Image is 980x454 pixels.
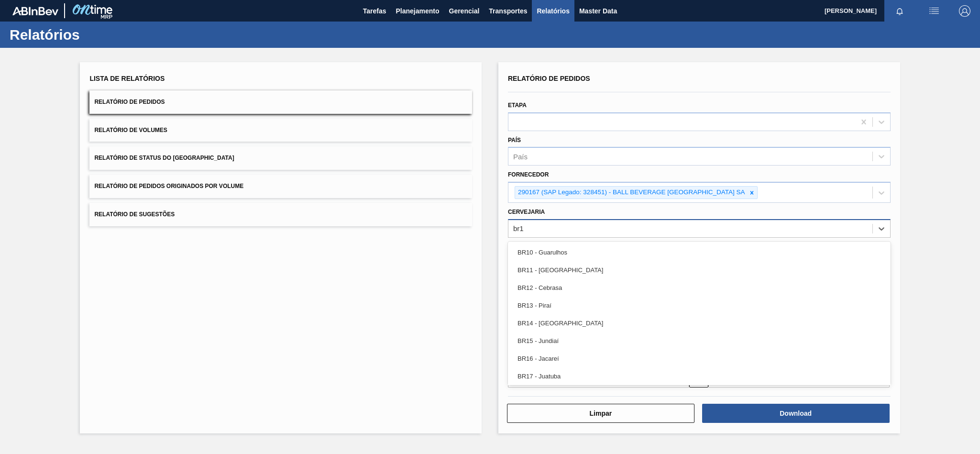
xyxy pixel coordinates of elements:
label: País [508,137,521,144]
h1: Relatórios [10,29,179,40]
label: Fornecedor [508,171,549,178]
span: Relatório de Pedidos Originados por Volume [94,183,243,189]
span: Tarefas [363,5,386,17]
div: 290167 (SAP Legado: 328451) - BALL BEVERAGE [GEOGRAPHIC_DATA] SA [515,187,747,199]
span: Relatório de Pedidos [508,75,590,82]
div: BR12 - Cebrasa [508,279,891,297]
span: Gerencial [449,5,480,17]
label: Etapa [508,102,527,109]
button: Notificações [884,4,915,18]
span: Master Data [579,5,617,17]
button: Relatório de Pedidos [89,90,472,114]
img: userActions [928,5,940,17]
div: BR13 - Piraí [508,297,891,314]
button: Limpar [507,404,694,423]
img: TNhmsLtSVTkK8tSr43FrP2fwEKptu5GPRR3wAAAABJRU5ErkJggg== [12,7,58,15]
span: Lista de Relatórios [89,75,165,82]
button: Relatório de Volumes [89,119,472,142]
span: Relatório de Pedidos [94,99,165,105]
button: Download [702,404,890,423]
img: Logout [959,5,970,17]
div: BR11 - [GEOGRAPHIC_DATA] [508,261,891,279]
label: Cervejaria [508,209,545,215]
span: Relatório de Volumes [94,127,167,133]
span: Relatório de Status do [GEOGRAPHIC_DATA] [94,155,234,161]
span: Planejamento [396,5,439,17]
span: Relatórios [537,5,569,17]
div: BR17 - Juatuba [508,367,891,385]
button: Relatório de Pedidos Originados por Volume [89,175,472,198]
div: País [513,153,528,161]
div: BR16 - Jacareí [508,350,891,367]
div: BR15 - Jundiaí [508,332,891,350]
span: Transportes [489,5,527,17]
div: BR14 - [GEOGRAPHIC_DATA] [508,314,891,332]
button: Relatório de Status do [GEOGRAPHIC_DATA] [89,146,472,170]
div: BR10 - Guarulhos [508,244,891,261]
button: Relatório de Sugestões [89,203,472,226]
span: Relatório de Sugestões [94,211,175,218]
